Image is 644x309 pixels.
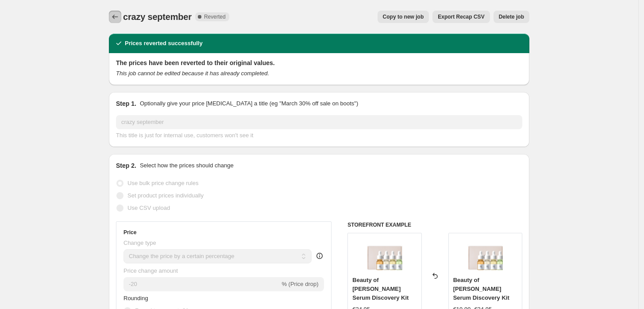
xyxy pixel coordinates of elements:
span: Export Recap CSV [438,13,484,20]
h3: Price [123,229,136,236]
h2: Prices reverted successfully [125,39,203,48]
h2: Step 2. [116,161,136,170]
h2: Step 1. [116,99,136,108]
img: Beauty_of_Joseon_-_Hanbang_Serum_Discovery_Kit.5_80x.png [467,238,503,273]
span: Delete job [499,13,524,20]
button: Export Recap CSV [432,11,490,23]
span: Reverted [204,13,226,20]
h6: STOREFRONT EXAMPLE [347,221,522,228]
span: % (Price drop) [282,281,318,287]
button: Price change jobs [109,11,121,23]
div: help [315,251,324,260]
span: Price change amount [123,267,178,274]
span: Use CSV upload [127,205,170,211]
span: Change type [123,239,156,246]
span: Use bulk price change rules [127,180,198,186]
input: 30% off holiday sale [116,115,522,129]
span: Rounding [123,295,148,301]
button: Copy to new job [378,11,429,23]
span: Beauty of [PERSON_NAME] Serum Discovery Kit [352,277,409,301]
span: Copy to new job [383,13,424,20]
span: This title is just for internal use, customers won't see it [116,132,253,139]
span: Set product prices individually [127,192,204,199]
input: -15 [123,277,280,291]
span: crazy september [123,12,192,22]
p: Select how the prices should change [140,161,234,170]
h2: The prices have been reverted to their original values. [116,58,522,67]
span: Beauty of [PERSON_NAME] Serum Discovery Kit [453,277,509,301]
p: Optionally give your price [MEDICAL_DATA] a title (eg "March 30% off sale on boots") [140,99,358,108]
i: This job cannot be edited because it has already completed. [116,70,269,77]
button: Delete job [494,11,529,23]
img: Beauty_of_Joseon_-_Hanbang_Serum_Discovery_Kit.5_80x.png [367,238,402,273]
